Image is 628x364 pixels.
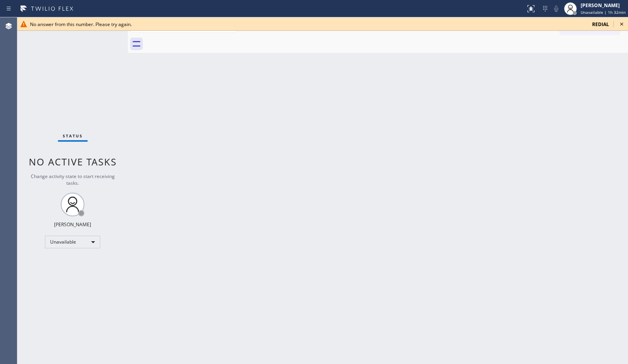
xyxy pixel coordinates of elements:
[551,3,562,14] button: Mute
[54,221,91,228] div: [PERSON_NAME]
[30,21,132,28] span: No answer from this number. Please try again.
[45,236,100,248] div: Unavailable
[592,21,609,28] span: redial
[581,2,626,9] div: [PERSON_NAME]
[29,155,117,168] span: No active tasks
[63,133,83,139] span: Status
[31,173,115,186] span: Change activity state to start receiving tasks.
[581,9,626,15] span: Unavailable | 1h 32min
